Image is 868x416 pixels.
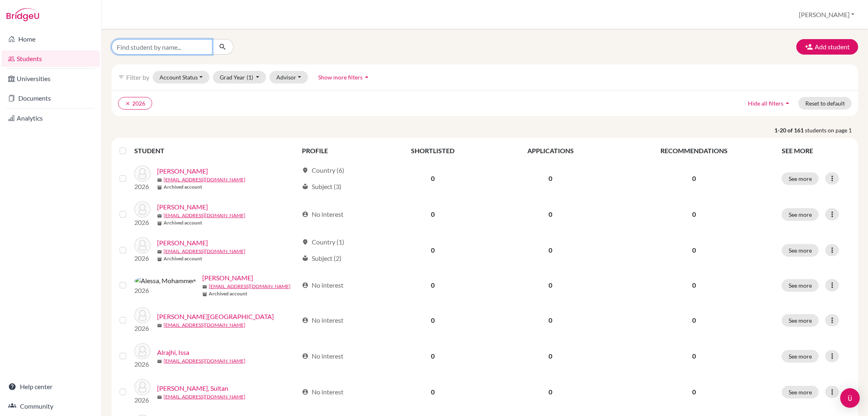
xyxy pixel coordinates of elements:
th: PROFILE [297,141,375,161]
span: inventory_2 [202,292,207,297]
span: local_library [302,255,308,262]
p: 2026 [134,286,196,295]
span: (1) [247,74,253,81]
img: Alrajhi, Issa [134,343,151,359]
a: [EMAIL_ADDRESS][DOMAIN_NAME] [209,283,291,290]
p: 0 [616,315,772,325]
p: 2026 [134,182,151,191]
td: 0 [375,268,490,302]
p: 2026 [134,359,151,369]
span: location_on [302,167,308,174]
span: mail [202,284,207,289]
a: [EMAIL_ADDRESS][DOMAIN_NAME] [164,321,245,329]
span: mail [157,249,162,254]
p: 2026 [134,395,151,405]
a: Students [2,51,100,67]
div: No interest [302,387,343,397]
button: See more [782,208,819,221]
img: Al-Haidari, Lana [134,307,151,324]
button: See more [782,244,819,257]
i: arrow_drop_up [363,73,371,81]
span: local_library [302,183,308,190]
a: [PERSON_NAME] [202,273,253,283]
th: SEE MORE [777,141,855,161]
button: See more [782,350,819,363]
i: arrow_drop_up [783,99,791,107]
a: [EMAIL_ADDRESS][DOMAIN_NAME] [164,212,245,219]
a: Analytics [2,110,100,126]
td: 0 [375,302,490,338]
button: See more [782,172,819,185]
b: Archived account [164,183,202,191]
button: Account Status [153,71,210,84]
span: inventory_2 [157,185,162,190]
p: 2026 [134,324,151,333]
a: Home [2,31,100,47]
i: filter_list [118,74,125,80]
span: account_circle [302,353,308,359]
i: clear [125,101,131,106]
td: 0 [490,338,611,374]
th: SHORTLISTED [375,141,490,161]
div: No interest [302,209,343,219]
p: 2026 [134,253,151,263]
div: No interest [302,280,343,290]
button: Show more filtersarrow_drop_up [311,71,378,84]
div: No interest [302,351,343,361]
a: Alrajhi, Issa [157,348,189,357]
p: 0 [616,209,772,219]
span: mail [157,323,162,328]
img: Acosta, Dominic [134,165,151,182]
img: Bridge-U [7,8,39,21]
div: Subject (2) [302,253,341,263]
td: 0 [490,161,611,196]
span: Show more filters [318,74,363,81]
td: 0 [375,161,490,196]
a: [PERSON_NAME], Sultan [157,383,228,393]
button: See more [782,314,819,327]
a: [PERSON_NAME] [157,238,208,248]
a: [EMAIL_ADDRESS][DOMAIN_NAME] [164,393,245,401]
a: [PERSON_NAME] [157,202,208,212]
p: 0 [616,245,772,255]
td: 0 [375,196,490,232]
span: inventory_2 [157,221,162,226]
input: Find student by name... [112,39,212,55]
button: Grad Year(1) [213,71,267,84]
button: clear2026 [118,97,152,110]
img: Albader, Joud [134,201,151,218]
span: mail [157,359,162,364]
button: Hide all filtersarrow_drop_up [741,97,798,110]
span: account_circle [302,389,308,395]
button: See more [782,279,819,292]
td: 0 [490,302,611,338]
span: account_circle [302,211,308,218]
div: Country (6) [302,165,344,175]
td: 0 [375,374,490,410]
a: Community [2,398,100,414]
img: Al Sebyani, Sultan [134,379,151,395]
button: Advisor [269,71,308,84]
b: Archived account [164,255,202,262]
a: [PERSON_NAME][GEOGRAPHIC_DATA] [157,312,274,321]
span: location_on [302,239,308,245]
a: [EMAIL_ADDRESS][DOMAIN_NAME] [164,248,245,255]
strong: 1-20 of 161 [774,126,805,134]
span: students on page 1 [805,126,858,134]
td: 0 [490,196,611,232]
span: inventory_2 [157,257,162,262]
td: 0 [490,268,611,302]
p: 0 [616,387,772,397]
th: APPLICATIONS [490,141,611,161]
span: Filter by [126,73,149,81]
th: RECOMMENDATIONS [611,141,777,161]
div: Country (1) [302,237,344,247]
span: mail [157,178,162,183]
button: Add student [796,39,858,55]
p: 2026 [134,218,151,227]
a: [EMAIL_ADDRESS][DOMAIN_NAME] [164,357,245,365]
span: account_circle [302,282,308,288]
b: Archived account [209,290,247,297]
span: mail [157,395,162,400]
a: Universities [2,70,100,87]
